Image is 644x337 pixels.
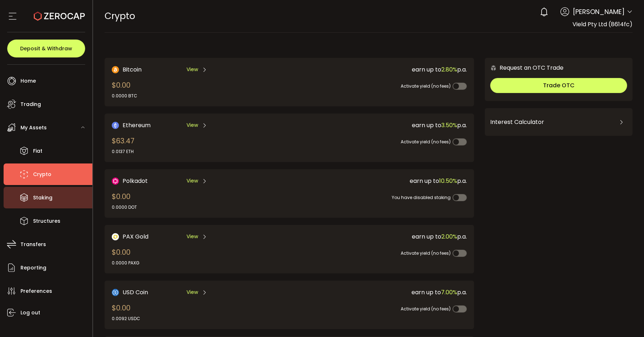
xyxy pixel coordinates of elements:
[401,250,451,256] span: Activate yield (no fees)
[441,121,457,129] span: 3.50%
[33,193,52,203] span: Staking
[112,289,119,296] img: USD Coin
[401,83,451,89] span: Activate yield (no fees)
[608,303,644,337] iframe: Chat Widget
[392,194,451,200] span: You have disabled staking
[105,10,135,22] span: Crypto
[20,76,36,86] span: Home
[187,177,198,185] span: View
[572,20,632,28] span: Vield Pty Ltd (8614fc)
[20,46,72,51] span: Deposit & Withdraw
[441,288,457,296] span: 7.00%
[112,204,137,211] div: 0.0000 DOT
[112,135,134,155] div: $63.47
[286,176,467,185] div: earn up to p.a.
[485,63,563,72] div: Request an OTC Trade
[401,306,451,312] span: Activate yield (no fees)
[112,303,140,322] div: $0.00
[187,288,198,296] span: View
[7,40,85,57] button: Deposit & Withdraw
[286,232,467,241] div: earn up to p.a.
[112,66,119,73] img: Bitcoin
[543,81,575,89] span: Trade OTC
[20,99,41,110] span: Trading
[441,232,457,241] span: 2.00%
[112,122,119,129] img: Ethereum
[112,260,139,266] div: 0.0000 PAXG
[123,65,142,74] span: Bitcoin
[112,148,134,155] div: 0.0137 ETH
[112,233,119,240] img: PAX Gold
[33,169,51,180] span: Crypto
[286,121,467,130] div: earn up to p.a.
[123,176,148,185] span: Polkadot
[401,139,451,145] span: Activate yield (no fees)
[33,216,60,226] span: Structures
[112,80,137,99] div: $0.00
[33,146,42,156] span: Fiat
[20,286,52,296] span: Preferences
[123,121,151,130] span: Ethereum
[112,247,139,266] div: $0.00
[187,66,198,73] span: View
[112,177,119,185] img: DOT
[286,65,467,74] div: earn up to p.a.
[286,288,467,297] div: earn up to p.a.
[20,308,40,318] span: Log out
[123,288,148,297] span: USD Coin
[490,78,627,93] button: Trade OTC
[187,121,198,129] span: View
[490,65,497,71] img: 6nGpN7MZ9FLuBP83NiajKbTRY4UzlzQtBKtCrLLspmCkSvCZHBKvY3NxgQaT5JnOQREvtQ257bXeeSTueZfAPizblJ+Fe8JwA...
[20,239,46,250] span: Transfers
[187,233,198,240] span: View
[20,263,46,273] span: Reporting
[112,93,137,99] div: 0.0000 BTC
[112,191,137,211] div: $0.00
[441,65,457,74] span: 2.80%
[20,123,47,133] span: My Assets
[112,315,140,322] div: 0.0092 USDC
[123,232,148,241] span: PAX Gold
[573,7,625,17] span: [PERSON_NAME]
[490,114,627,131] div: Interest Calculator
[439,177,457,185] span: 10.50%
